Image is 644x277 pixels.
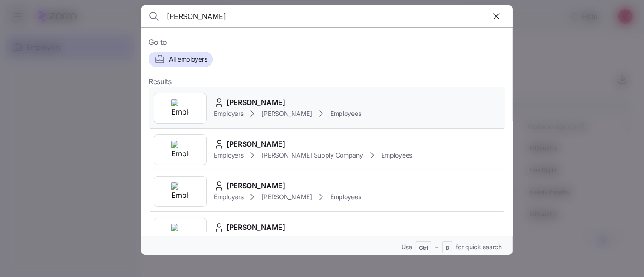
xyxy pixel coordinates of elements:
span: + [435,243,439,252]
img: Employer logo [171,141,189,159]
span: Employers [214,109,243,118]
span: All employers [169,55,207,64]
img: Employer logo [171,182,189,201]
img: Employer logo [171,99,189,117]
span: Go to [149,37,505,48]
img: Employer logo [171,224,189,242]
span: [PERSON_NAME] [226,97,285,108]
span: [PERSON_NAME] [226,180,285,191]
span: [PERSON_NAME] [261,109,312,118]
span: [PERSON_NAME] Supply Company [261,151,363,160]
span: [PERSON_NAME] [226,222,285,233]
span: Employers [214,192,243,201]
button: All employers [149,52,213,67]
span: Results [149,76,172,87]
span: Employees [330,192,361,201]
span: B [446,244,449,252]
span: Employees [381,151,412,160]
span: [PERSON_NAME] [261,192,312,201]
span: Use [401,243,412,252]
span: Employers [214,151,243,160]
span: Ctrl [419,244,428,252]
span: Employees [330,109,361,118]
span: for quick search [456,243,502,252]
span: [PERSON_NAME] [226,138,285,150]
